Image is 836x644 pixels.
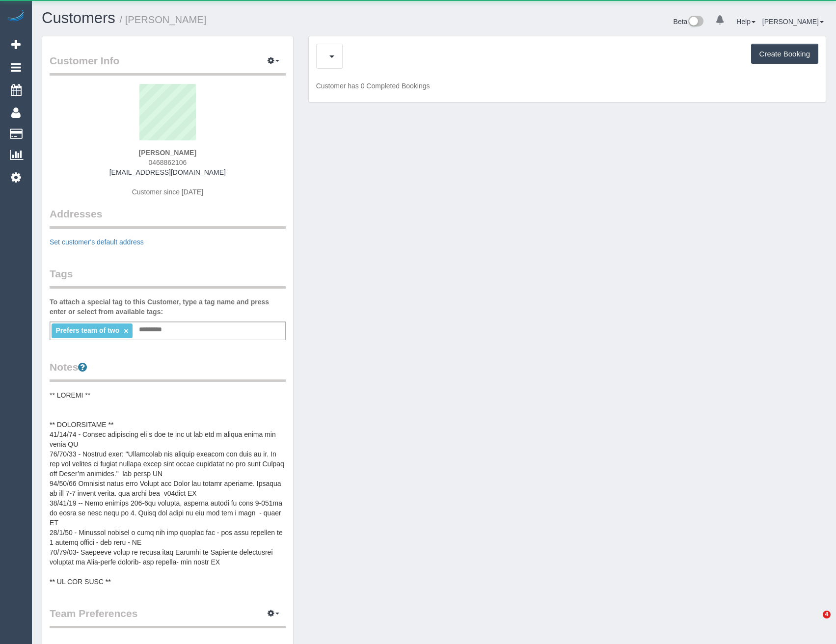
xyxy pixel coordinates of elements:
a: [PERSON_NAME] [762,18,824,26]
a: [EMAIL_ADDRESS][DOMAIN_NAME] [109,168,226,176]
a: Beta [674,18,704,26]
label: To attach a special tag to this Customer, type a tag name and press enter or select from availabl... [50,297,286,317]
span: Prefers team of two [55,326,119,334]
a: Customers [42,9,115,27]
span: Customer since [DATE] [132,188,203,196]
pre: ** LOREMI ** ** DOLORSITAME ** 41/14/74 - Consec adipiscing eli s doe te inc ut lab etd m aliqua ... [50,390,286,587]
legend: Notes [50,360,286,382]
a: Help [736,18,755,26]
a: Set customer's default address [50,238,144,246]
legend: Tags [50,267,286,289]
small: / [PERSON_NAME] [120,14,207,25]
button: Create Booking [751,44,818,64]
legend: Customer Info [50,54,286,76]
iframe: Intercom live chat [803,611,826,634]
a: × [124,327,128,335]
legend: Team Preferences [50,606,286,628]
p: Customer has 0 Completed Bookings [316,81,818,91]
img: New interface [687,16,703,28]
strong: [PERSON_NAME] [139,149,196,157]
span: 4 [823,611,831,618]
img: Automaid Logo [6,10,26,24]
span: 0468862106 [148,159,187,166]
